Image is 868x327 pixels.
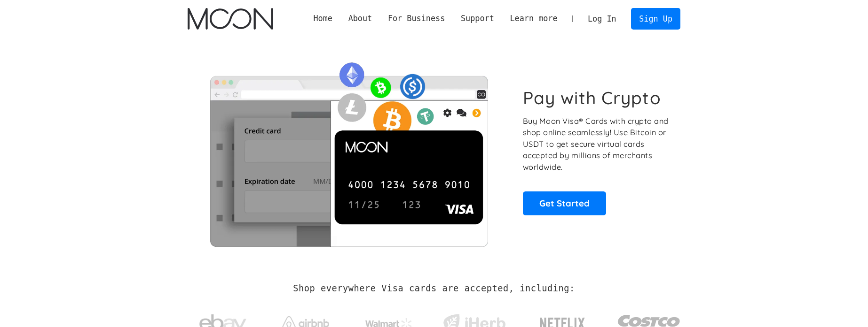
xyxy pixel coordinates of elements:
[510,13,557,24] div: Learn more
[631,8,680,29] a: Sign Up
[188,8,273,30] img: Moon Logo
[188,56,510,246] img: Moon Cards let you spend your crypto anywhere Visa is accepted.
[461,13,494,24] div: Support
[348,13,372,24] div: About
[340,13,380,24] div: About
[188,8,273,30] a: home
[523,191,606,215] a: Get Started
[380,13,453,24] div: For Business
[453,13,502,24] div: Support
[502,13,566,24] div: Learn more
[523,115,670,173] p: Buy Moon Visa® Cards with crypto and shop online seamlessly! Use Bitcoin or USDT to get secure vi...
[293,283,575,294] h2: Shop everywhere Visa cards are accepted, including:
[580,8,624,29] a: Log In
[388,13,445,24] div: For Business
[523,87,661,108] h1: Pay with Crypto
[306,13,340,24] a: Home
